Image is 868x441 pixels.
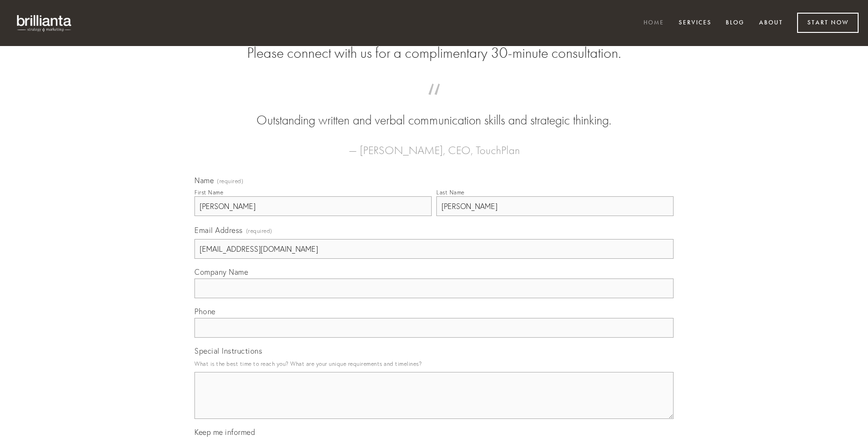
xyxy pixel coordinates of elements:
[194,427,255,437] span: Keep me informed
[673,15,718,31] a: Services
[217,178,243,184] span: (required)
[194,189,223,196] div: First Name
[797,13,859,33] a: Start Now
[753,15,789,31] a: About
[194,267,248,277] span: Company Name
[246,224,272,237] span: (required)
[209,93,659,111] span: “
[436,189,465,196] div: Last Name
[194,44,674,62] h2: Please connect with us for a complimentary 30-minute consultation.
[720,15,751,31] a: Blog
[9,9,80,37] img: brillianta - research, strategy, marketing
[209,130,659,160] figcaption: — [PERSON_NAME], CEO, TouchPlan
[209,93,659,130] blockquote: Outstanding written and verbal communication skills and strategic thinking.
[194,357,674,370] p: What is the best time to reach you? What are your unique requirements and timelines?
[194,346,262,356] span: Special Instructions
[194,176,214,185] span: Name
[194,307,216,316] span: Phone
[637,15,670,31] a: Home
[194,225,243,235] span: Email Address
